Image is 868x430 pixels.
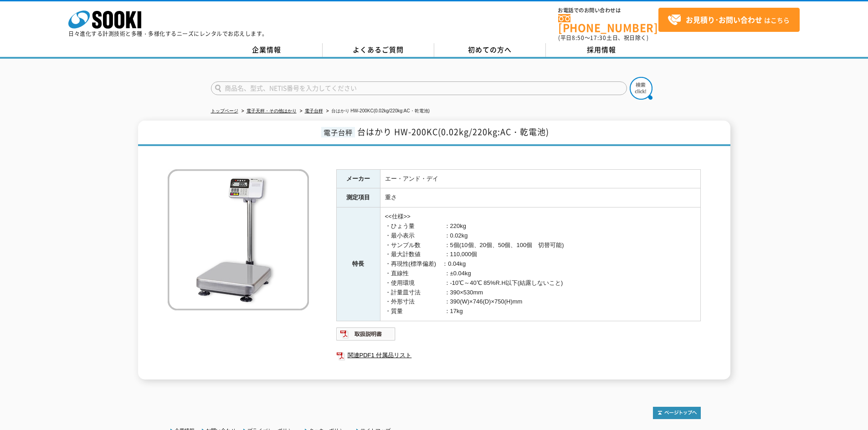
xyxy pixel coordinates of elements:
[590,34,606,42] span: 17:30
[68,31,268,36] p: 日々進化する計測技術と多種・多様化するニーズにレンタルでお応えします。
[211,108,238,113] a: トップページ
[380,207,700,321] td: <<仕様>> ・ひょう量 ：220kg ・最小表示 ：0.02kg ・サンプル数 ：5個(10個、20個、50個、100個 切替可能) ・最大計数値 ：110,000個 ・再現性(標準偏差) ：...
[357,126,549,138] span: 台はかり HW-200KC(0.02kg/220kg:AC・乾電池)
[572,34,585,42] span: 8:50
[168,169,309,310] img: 台はかり HW-200KC(0.02kg/220kg:AC・乾電池)
[434,43,546,57] a: 初めての方へ
[247,108,297,113] a: 電子天秤・その他はかり
[321,127,355,137] span: 電子台秤
[323,43,434,57] a: よくあるご質問
[305,108,323,113] a: 電子台秤
[653,407,701,419] img: トップページへ
[546,43,657,57] a: 採用情報
[380,188,700,207] td: 重さ
[630,77,652,100] img: btn_search.png
[324,106,430,116] li: 台はかり HW-200KC(0.02kg/220kg:AC・乾電池)
[686,14,762,25] strong: お見積り･お問い合わせ
[336,169,380,188] th: メーカー
[336,333,396,339] a: 取扱説明書
[668,13,790,27] span: はこちら
[211,43,323,57] a: 企業情報
[558,34,648,42] span: (平日 ～ 土日、祝日除く)
[211,81,627,95] input: 商品名、型式、NETIS番号を入力してください
[380,169,700,188] td: エー・アンド・デイ
[336,349,701,361] a: 関連PDF1 付属品リスト
[336,188,380,207] th: 測定項目
[658,8,800,32] a: お見積り･お問い合わせはこちら
[558,14,658,33] a: [PHONE_NUMBER]
[336,327,396,341] img: 取扱説明書
[468,45,512,55] span: 初めての方へ
[558,8,658,13] span: お電話でのお問い合わせは
[336,207,380,321] th: 特長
